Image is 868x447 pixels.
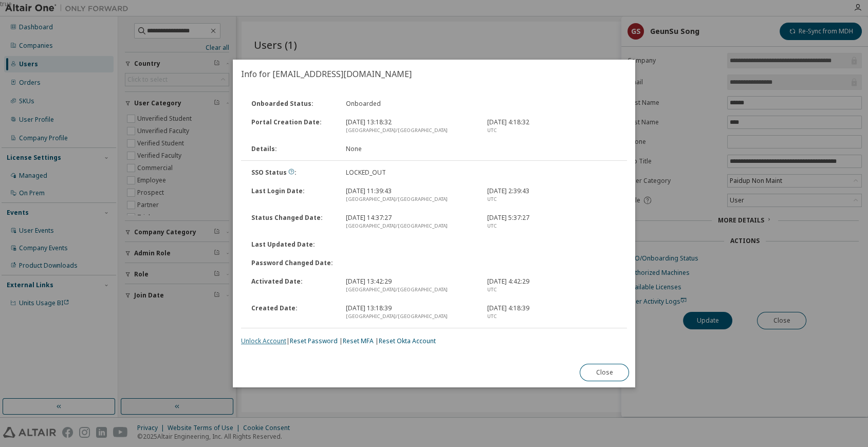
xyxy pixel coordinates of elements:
div: LOCKED_OUT [340,169,482,177]
div: Portal Creation Date : [245,118,340,135]
div: Created Date : [245,304,340,321]
div: Last Login Date : [245,187,340,203]
div: None [340,145,482,153]
div: [GEOGRAPHIC_DATA]/[GEOGRAPHIC_DATA] [346,312,475,321]
div: | | | [241,337,627,345]
div: UTC [487,222,617,230]
div: Last Updated Date : [245,240,340,249]
div: [DATE] 14:37:27 [340,214,482,230]
div: Activated Date : [245,277,340,294]
a: Reset Okta Account [379,337,436,345]
div: [DATE] 5:37:27 [481,214,623,230]
div: [GEOGRAPHIC_DATA]/[GEOGRAPHIC_DATA] [346,126,475,135]
a: Unlock Account [241,337,286,345]
div: Password Changed Date : [245,259,340,267]
a: Reset Password [290,337,338,345]
div: [DATE] 11:39:43 [340,187,482,203]
div: Onboarded Status : [245,100,340,108]
div: UTC [487,286,617,294]
div: [DATE] 2:39:43 [481,187,623,203]
div: Details : [245,145,340,153]
div: UTC [487,195,617,203]
div: [DATE] 13:18:32 [340,118,482,135]
div: [DATE] 13:42:29 [340,277,482,294]
div: [DATE] 4:18:39 [481,304,623,321]
a: Reset MFA [343,337,374,345]
h2: Info for [EMAIL_ADDRESS][DOMAIN_NAME] [233,60,635,88]
div: [DATE] 13:18:39 [340,304,482,321]
div: [GEOGRAPHIC_DATA]/[GEOGRAPHIC_DATA] [346,286,475,294]
div: [GEOGRAPHIC_DATA]/[GEOGRAPHIC_DATA] [346,222,475,230]
button: Close [580,364,629,381]
div: UTC [487,126,617,135]
div: UTC [487,312,617,321]
div: SSO Status : [245,169,340,177]
div: [GEOGRAPHIC_DATA]/[GEOGRAPHIC_DATA] [346,195,475,203]
div: Onboarded [340,100,482,108]
div: [DATE] 4:18:32 [481,118,623,135]
div: [DATE] 4:42:29 [481,277,623,294]
div: Status Changed Date : [245,214,340,230]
